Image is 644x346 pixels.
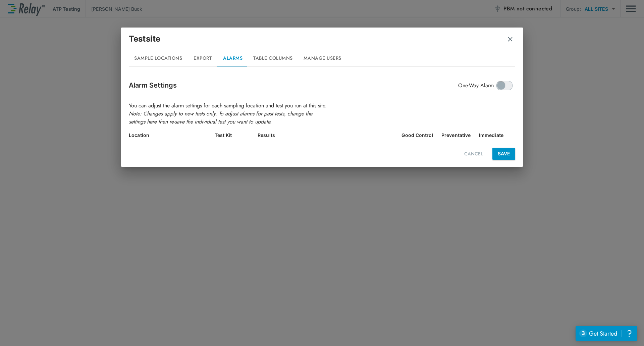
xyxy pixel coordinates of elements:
[129,131,215,139] div: Location
[492,148,515,160] button: SAVE
[479,131,503,139] div: Immediate
[8,28,85,43] p: When you're done, select the to save.
[401,131,433,139] div: Good Control
[441,131,471,139] div: Preventative
[29,15,48,23] b: test kits
[218,50,248,66] button: Alarms
[507,36,514,43] img: Remove
[129,102,515,126] p: You can adjust the alarm settings for each sampling location and test you run at this site.
[15,35,41,43] b: checkmark
[83,3,91,11] button: Close guide
[576,326,637,341] iframe: Resource center
[215,131,258,139] div: Test Kit
[8,8,85,23] p: Give your location a , and select the you'll run on it.
[54,8,67,15] b: name
[129,33,160,45] p: Testsite
[129,50,187,66] button: Sample Locations
[8,8,85,43] div: Guide
[298,50,347,66] button: Manage Users
[129,80,177,90] p: Alarm Settings
[248,50,298,66] button: Table Columns
[458,82,494,90] span: One-Way Alarm
[462,148,486,160] button: CANCEL
[258,131,386,139] div: Results
[187,50,218,66] button: Export
[129,110,312,126] em: Note: Changes apply to new tests only. To adjust alarms for past tests, change the settings here ...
